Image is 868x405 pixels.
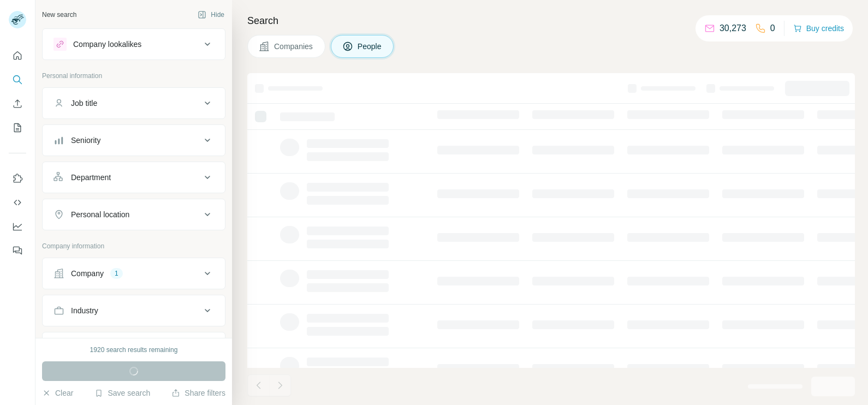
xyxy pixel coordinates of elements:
div: 1920 search results remaining [90,345,178,355]
button: Use Surfe on LinkedIn [9,169,26,188]
button: Save search [94,388,150,398]
div: Company [71,268,104,279]
button: Industry [43,297,225,324]
button: Company1 [43,260,225,287]
div: Department [71,172,111,183]
button: Feedback [9,241,26,260]
button: Quick start [9,46,26,65]
button: Personal location [43,201,225,228]
button: Department [43,164,225,190]
div: Company lookalikes [73,39,141,50]
button: Clear [42,388,73,398]
div: Seniority [71,135,100,146]
div: Personal location [71,209,129,220]
span: Companies [274,41,314,52]
button: Seniority [43,127,225,153]
button: My lists [9,118,26,138]
button: Company lookalikes [43,31,225,57]
button: Hide [190,7,232,23]
button: Dashboard [9,217,26,236]
p: 0 [770,22,775,35]
div: New search [42,10,76,20]
button: Job title [43,90,225,116]
button: Use Surfe API [9,193,26,212]
p: Personal information [42,71,225,81]
button: Share filters [171,388,225,398]
span: People [358,41,383,52]
h4: Search [247,13,855,28]
p: Company information [42,241,225,251]
div: Industry [71,305,98,316]
button: Search [9,70,26,90]
div: 1 [110,269,123,278]
button: Buy credits [793,21,844,36]
p: 30,273 [720,22,746,35]
button: HQ location [43,335,225,361]
button: Enrich CSV [9,94,26,114]
div: Job title [71,98,97,109]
